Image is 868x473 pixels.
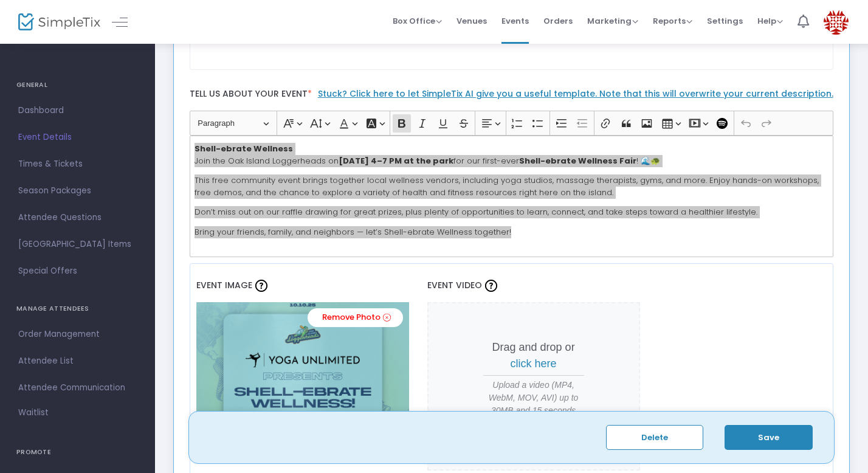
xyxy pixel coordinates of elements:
[318,88,833,100] a: Stuck? Click here to let SimpleTix AI give you a useful template. Note that this will overwrite y...
[195,226,828,238] p: Bring your friends, family, and neighbors — let’s Shell-ebrate Wellness together!
[195,206,828,218] p: Don’t miss out on our raffle drawing for great prizes, plus plenty of opportunities to learn, con...
[198,116,261,131] span: Paragraph
[18,183,137,199] span: Season Packages
[196,302,409,436] img: WellnessFair7910313.png
[653,15,692,27] span: Reports
[587,15,638,27] span: Marketing
[18,103,137,119] span: Dashboard
[195,143,828,167] p: Join the Oak Island Loggerheads on for our first-ever ! 🌊🐢
[18,380,137,396] span: Attendee Communication
[196,279,252,291] span: Event Image
[18,407,49,419] span: Waitlist
[16,297,139,321] h4: MANAGE ATTENDEES
[725,425,813,450] button: Save
[757,15,783,27] span: Help
[483,379,584,430] span: Upload a video (MP4, WebM, MOV, AVI) up to 30MB and 15 seconds long.
[543,5,573,36] span: Orders
[184,82,839,111] label: Tell us about your event
[195,143,293,154] strong: Shell-ebrate Wellness
[339,155,453,167] strong: [DATE] 4–7 PM at the park
[18,353,137,369] span: Attendee List
[16,73,139,97] h4: GENERAL
[18,156,137,172] span: Times & Tickets
[18,129,137,145] span: Event Details
[192,114,274,133] button: Paragraph
[501,5,529,36] span: Events
[255,280,267,292] img: question-mark
[393,15,442,27] span: Box Office
[519,155,636,167] strong: Shell-ebrate Wellness Fair
[606,425,703,450] button: Delete
[18,236,137,252] span: [GEOGRAPHIC_DATA] Items
[485,280,497,292] img: question-mark
[18,326,137,342] span: Order Management
[195,174,828,198] p: This free community event brings together local wellness vendors, including yoga studios, massage...
[456,5,487,36] span: Venues
[483,339,584,372] p: Drag and drop or
[18,210,137,226] span: Attendee Questions
[427,279,482,291] span: Event Video
[707,5,743,36] span: Settings
[18,263,137,279] span: Special Offers
[308,308,403,327] a: Remove Photo
[16,440,139,464] h4: PROMOTE
[511,357,557,370] span: click here
[190,136,834,257] div: Rich Text Editor, main
[190,111,834,135] div: Editor toolbar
